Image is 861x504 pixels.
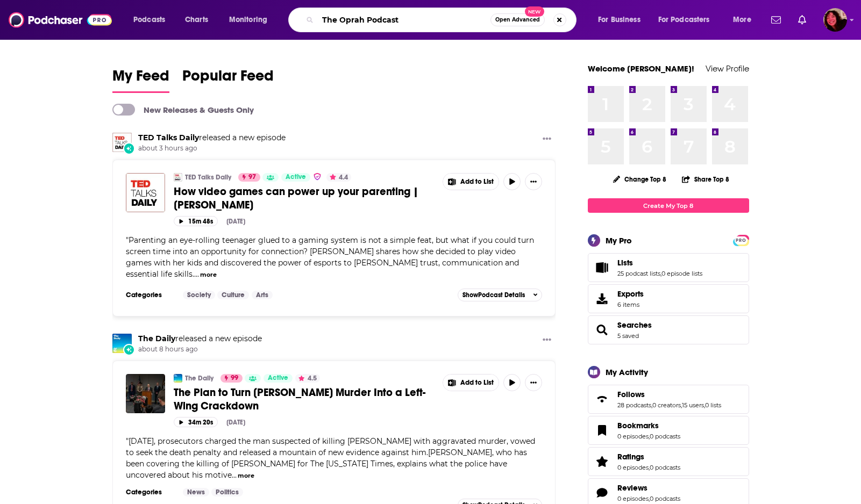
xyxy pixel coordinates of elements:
[174,173,182,182] a: TED Talks Daily
[538,334,556,347] button: Show More Button
[281,173,310,182] a: Active
[588,385,749,414] span: Follows
[649,464,650,471] span: ,
[268,373,288,384] span: Active
[650,433,680,440] a: 0 podcasts
[661,270,702,277] a: 0 episode lists
[443,375,499,391] button: Show More Button
[598,12,641,27] span: For Business
[211,488,243,496] a: Politics
[174,386,425,413] span: The Plan to Turn [PERSON_NAME] Murder Into a Left-Wing Crackdown
[174,185,418,212] span: How video games can power up your parenting | [PERSON_NAME]
[682,401,704,409] a: 15 users
[286,172,306,183] span: Active
[590,11,654,28] button: open menu
[460,178,494,186] span: Add to List
[112,67,169,93] a: My Feed
[174,386,435,413] a: The Plan to Turn [PERSON_NAME] Murder Into a Left-Wing Crackdown
[592,322,613,337] a: Searches
[264,374,293,383] a: Active
[823,8,847,32] img: User Profile
[588,315,749,344] span: Searches
[138,144,286,153] span: about 3 hours ago
[794,11,810,29] a: Show notifications dropdown
[226,419,245,426] div: [DATE]
[123,142,135,154] div: New Episode
[112,104,254,116] a: New Releases & Guests Only
[617,401,651,409] a: 28 podcasts
[823,8,847,32] span: Logged in as Kathryn-Musilek
[617,452,644,462] span: Ratings
[617,270,660,277] a: 25 podcast lists
[617,289,644,299] span: Exports
[588,447,749,476] span: Ratings
[617,258,633,268] span: Lists
[660,270,661,277] span: ,
[185,374,214,383] a: The Daily
[651,401,652,409] span: ,
[220,374,243,383] a: 99
[592,485,613,500] a: Reviews
[9,10,112,30] img: Podchaser - Follow, Share and Rate Podcasts
[112,334,132,353] a: The Daily
[651,11,725,28] button: open menu
[617,452,680,462] a: Ratings
[617,320,652,330] a: Searches
[194,269,199,279] span: ...
[126,291,174,299] h3: Categories
[458,289,543,301] button: ShowPodcast Details
[138,345,262,354] span: about 8 hours ago
[823,8,847,32] button: Show profile menu
[706,63,749,74] a: View Profile
[592,454,613,469] a: Ratings
[592,392,613,407] a: Follows
[185,173,231,182] a: TED Talks Daily
[617,464,649,471] a: 0 episodes
[133,12,165,27] span: Podcasts
[138,133,286,143] h3: released a new episode
[525,6,544,17] span: New
[617,258,702,268] a: Lists
[617,390,645,399] span: Follows
[126,235,534,279] span: Parenting an eye-rolling teenager glued to a gaming system is not a simple feat, but what if you ...
[592,291,613,306] span: Exports
[617,421,680,430] a: Bookmarks
[606,367,648,377] div: My Activity
[649,433,650,440] span: ,
[126,11,179,28] button: open menu
[443,174,499,190] button: Show More Button
[617,390,721,399] a: Follows
[681,401,682,409] span: ,
[123,344,135,356] div: New Episode
[767,11,785,29] a: Show notifications dropdown
[138,133,199,142] a: TED Talks Daily
[617,495,649,502] a: 0 episodes
[126,374,165,413] img: The Plan to Turn Charlie Kirk’s Murder Into a Left-Wing Crackdown
[462,291,525,299] span: Show Podcast Details
[138,334,262,344] h3: released a new episode
[588,416,749,445] span: Bookmarks
[733,12,751,27] span: More
[232,470,237,480] span: ...
[174,374,182,383] a: The Daily
[182,67,274,93] a: Popular Feed
[495,17,540,23] span: Open Advanced
[182,67,274,91] span: Popular Feed
[735,236,748,244] span: PRO
[318,11,490,28] input: Search podcasts, credits, & more...
[650,495,680,502] a: 0 podcasts
[525,173,542,190] button: Show More Button
[490,13,545,26] button: Open AdvancedNew
[617,483,680,493] a: Reviews
[112,133,132,152] a: TED Talks Daily
[226,218,245,225] div: [DATE]
[650,464,680,471] a: 0 podcasts
[588,63,694,74] a: Welcome [PERSON_NAME]!
[313,172,322,181] img: verified Badge
[649,495,650,502] span: ,
[174,185,435,212] a: How video games can power up your parenting | [PERSON_NAME]
[588,253,749,282] span: Lists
